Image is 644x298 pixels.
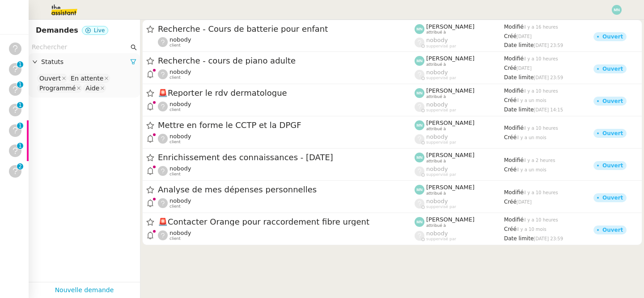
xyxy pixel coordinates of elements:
[415,55,504,67] app-user-label: attribué à
[18,163,22,171] p: 2
[415,216,504,228] app-user-label: attribué à
[169,133,191,140] span: nobody
[426,184,475,191] span: [PERSON_NAME]
[169,236,181,241] span: client
[18,123,22,131] p: 1
[504,217,524,223] span: Modifié
[39,74,61,82] div: Ouvert
[158,153,415,162] span: Enrichissement des connaissances - [DATE]
[415,133,504,145] app-user-label: suppervisé par
[426,101,448,108] span: nobody
[158,68,415,80] app-user-detailed-label: client
[18,102,22,110] p: 1
[169,197,191,204] span: nobody
[517,34,532,39] span: [DATE]
[415,153,424,162] img: svg
[415,119,504,131] app-user-label: attribué à
[517,200,532,204] span: [DATE]
[169,43,181,48] span: client
[612,5,622,15] img: svg
[534,43,563,48] span: [DATE] 23:59
[18,143,22,151] p: 1
[415,185,424,195] img: svg
[415,230,504,242] app-user-label: suppervisé par
[169,68,191,75] span: nobody
[415,88,424,98] img: svg
[426,30,446,35] span: attribué à
[415,23,504,35] app-user-label: attribué à
[504,134,517,140] span: Créé
[426,204,456,209] span: suppervisé par
[426,108,456,113] span: suppervisé par
[504,97,517,103] span: Créé
[158,218,415,226] span: Contacter Orange pour raccordement fibre urgent
[524,158,555,163] span: il y a 2 heures
[415,120,424,130] img: svg
[504,106,534,113] span: Date limite
[158,186,415,194] span: Analyse de mes dépenses personnelles
[94,27,105,34] span: Live
[426,87,475,94] span: [PERSON_NAME]
[39,84,76,92] div: Programmé
[602,227,623,233] div: Ouvert
[18,61,22,69] p: 1
[17,123,23,129] nz-badge-sup: 1
[41,57,130,67] span: Statuts
[426,127,446,132] span: attribué à
[602,66,623,72] div: Ouvert
[504,55,524,62] span: Modifié
[426,191,446,196] span: attribué à
[71,74,103,82] div: En attente
[169,101,191,107] span: nobody
[158,217,168,226] span: 🚨
[17,163,23,170] nz-badge-sup: 2
[158,121,415,129] span: Mettre en forme le CCTP et la DPGF
[426,94,446,99] span: attribué à
[504,88,524,94] span: Modifié
[504,166,517,173] span: Créé
[602,195,623,200] div: Ouvert
[426,76,456,81] span: suppervisé par
[169,172,181,177] span: client
[602,163,623,168] div: Ouvert
[524,217,558,222] span: il y a 10 heures
[158,165,415,177] app-user-detailed-label: client
[517,135,547,140] span: il y a un mois
[415,69,504,81] app-user-label: suppervisé par
[169,165,191,172] span: nobody
[169,230,191,236] span: nobody
[426,37,448,43] span: nobody
[17,81,23,88] nz-badge-sup: 1
[29,53,140,71] div: Statuts
[17,102,23,108] nz-badge-sup: 1
[415,56,424,66] img: svg
[504,33,517,39] span: Créé
[517,167,547,172] span: il y a un mois
[524,126,558,131] span: il y a 10 heures
[415,184,504,196] app-user-label: attribué à
[426,172,456,177] span: suppervisé par
[426,55,475,62] span: [PERSON_NAME]
[158,197,415,209] app-user-detailed-label: client
[37,74,68,83] nz-select-item: Ouvert
[158,88,168,98] span: 🚨
[504,189,524,196] span: Modifié
[415,37,504,48] app-user-label: suppervisé par
[158,57,415,65] span: Recherche - cours de piano adulte
[426,140,456,145] span: suppervisé par
[534,75,563,80] span: [DATE] 23:59
[426,44,456,49] span: suppervisé par
[415,101,504,113] app-user-label: suppervisé par
[426,166,448,172] span: nobody
[602,131,623,136] div: Ouvert
[55,285,114,295] a: Nouvelle demande
[415,217,424,227] img: svg
[158,89,415,97] span: Reporter le rdv dermatologue
[415,24,424,34] img: svg
[169,75,181,80] span: client
[602,34,623,39] div: Ouvert
[17,143,23,149] nz-badge-sup: 1
[426,133,448,140] span: nobody
[158,25,415,33] span: Recherche - Cours de batterie pour enfant
[504,74,534,81] span: Date limite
